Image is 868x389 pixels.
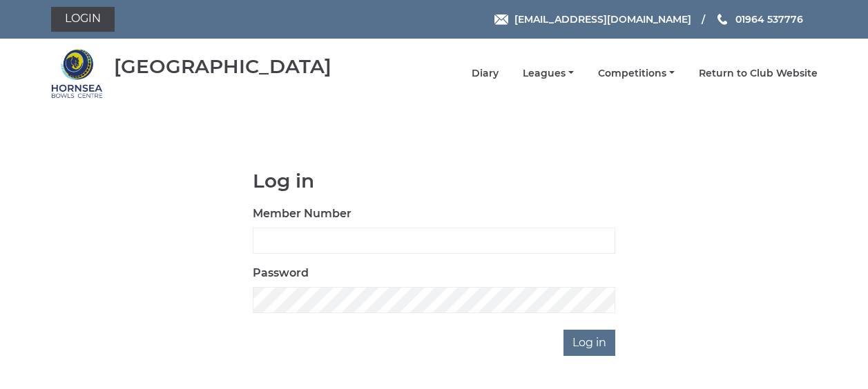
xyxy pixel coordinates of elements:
[699,67,818,80] a: Return to Club Website
[253,265,309,281] label: Password
[494,14,508,25] img: Email
[114,56,331,77] div: [GEOGRAPHIC_DATA]
[598,67,675,80] a: Competitions
[735,13,803,26] span: 01964 537776
[494,12,691,27] a: Email [EMAIL_ADDRESS][DOMAIN_NAME]
[51,48,103,99] img: Hornsea Bowls Centre
[715,12,803,27] a: Phone us 01964 537776
[472,67,499,80] a: Diary
[253,206,351,222] label: Member Number
[253,170,615,192] h1: Log in
[523,67,574,80] a: Leagues
[514,13,691,26] span: [EMAIL_ADDRESS][DOMAIN_NAME]
[717,14,727,25] img: Phone us
[51,7,115,32] a: Login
